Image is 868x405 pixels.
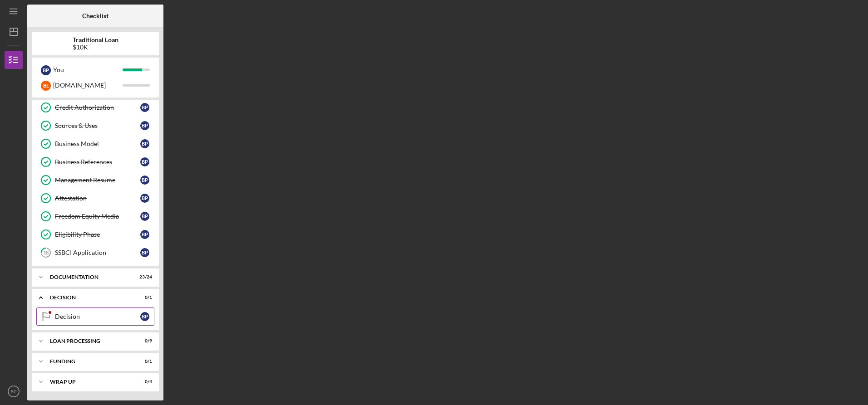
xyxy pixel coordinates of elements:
div: Documentation [50,274,129,280]
div: 0 / 9 [136,338,152,344]
div: B P [140,312,149,321]
div: 23 / 24 [136,274,152,280]
text: BP [11,389,17,394]
div: B P [140,194,149,203]
div: Decision [55,313,140,320]
div: B P [140,121,149,130]
div: B P [140,230,149,239]
a: AttestationBP [36,189,154,207]
div: SSBCI Application [55,249,140,256]
div: b l [41,81,51,91]
div: Sources & Uses [55,122,140,129]
div: B P [140,157,149,166]
div: Freedom Equity Media [55,213,140,220]
a: Eligibility PhaseBP [36,225,154,244]
div: Eligibility Phase [55,231,140,238]
div: Business Model [55,140,140,147]
div: Funding [50,359,129,364]
a: Management ResumeBP [36,171,154,189]
div: 0 / 1 [136,295,152,300]
a: Business ReferencesBP [36,153,154,171]
div: Loan Processing [50,338,129,344]
div: B P [140,248,149,257]
div: B P [140,139,149,148]
div: Business References [55,158,140,166]
a: 18SSBCI ApplicationBP [36,244,154,262]
a: Sources & UsesBP [36,117,154,135]
div: Credit Authorization [55,104,140,111]
div: B P [140,212,149,221]
div: [DOMAIN_NAME] [53,78,123,93]
div: $10K [73,44,118,51]
tspan: 18 [43,250,49,256]
b: Traditional Loan [73,36,118,44]
div: 0 / 1 [136,359,152,364]
a: Credit AuthorizationBP [36,98,154,117]
b: Checklist [82,12,108,20]
div: Decision [50,295,129,300]
div: B P [140,176,149,185]
div: You [53,62,123,78]
div: Attestation [55,195,140,202]
div: Wrap up [50,379,129,385]
div: B P [41,65,51,75]
a: Business ModelBP [36,135,154,153]
div: B P [140,103,149,112]
button: BP [5,382,23,400]
a: DecisionBP [36,307,154,326]
a: Freedom Equity MediaBP [36,207,154,225]
div: 0 / 4 [136,379,152,385]
div: Management Resume [55,176,140,184]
